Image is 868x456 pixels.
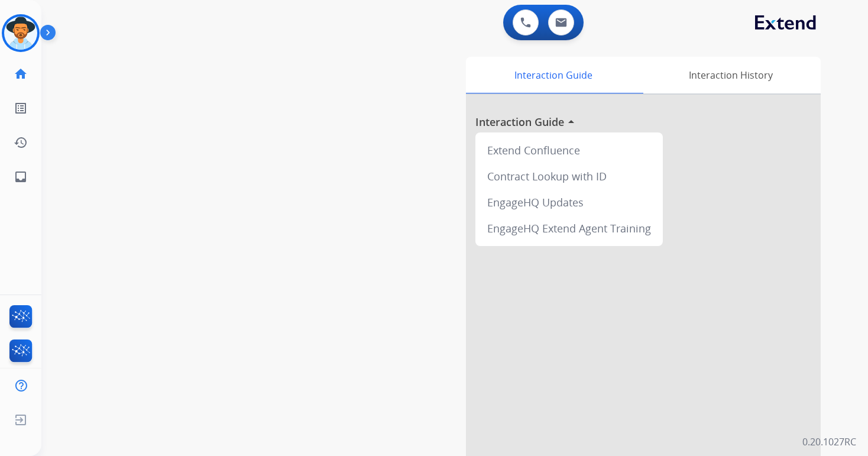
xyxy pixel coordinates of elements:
mat-icon: inbox [14,170,28,184]
div: Contract Lookup with ID [480,163,658,189]
img: avatar [4,17,37,50]
div: Extend Confluence [480,137,658,163]
div: EngageHQ Updates [480,189,658,215]
mat-icon: home [14,67,28,81]
div: Interaction History [640,57,821,93]
mat-icon: history [14,135,28,150]
p: 0.20.1027RC [802,435,856,449]
div: EngageHQ Extend Agent Training [480,215,658,241]
div: Interaction Guide [466,57,640,93]
mat-icon: list_alt [14,101,28,115]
